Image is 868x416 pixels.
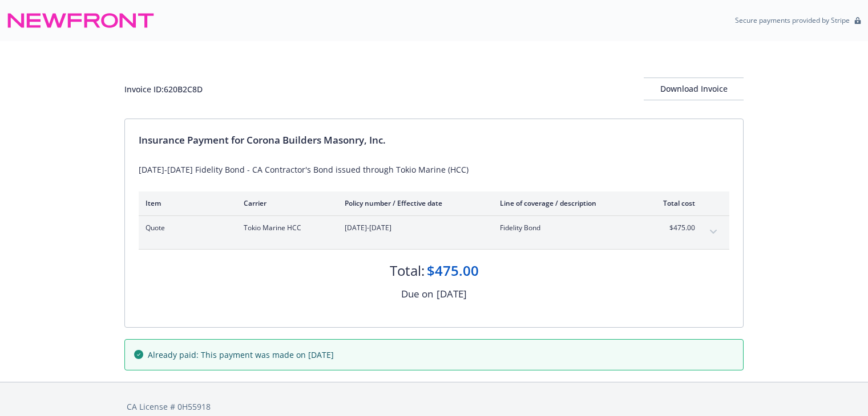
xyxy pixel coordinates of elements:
[652,198,695,208] div: Total cost
[124,83,203,95] div: Invoice ID: 620B2C8D
[244,223,326,233] span: Tokio Marine HCC
[139,133,729,148] div: Insurance Payment for Corona Builders Masonry, Inc.
[735,15,850,25] p: Secure payments provided by Stripe
[652,223,695,233] span: $475.00
[139,164,729,176] div: [DATE]-[DATE] Fidelity Bond - CA Contractor's Bond issued through Tokio Marine (HCC)
[390,261,425,280] div: Total:
[500,223,634,233] span: Fidelity Bond
[127,401,741,413] div: CA License # 0H55918
[644,78,744,100] div: Download Invoice
[427,261,479,280] div: $475.00
[437,287,467,301] div: [DATE]
[644,78,744,100] button: Download Invoice
[500,198,634,208] div: Line of coverage / description
[148,349,334,361] span: Already paid: This payment was made on [DATE]
[146,223,225,233] span: Quote
[704,223,722,241] button: expand content
[146,198,225,208] div: Item
[401,287,433,301] div: Due on
[345,223,482,233] span: [DATE]-[DATE]
[345,198,482,208] div: Policy number / Effective date
[139,216,729,249] div: QuoteTokio Marine HCC[DATE]-[DATE]Fidelity Bond$475.00expand content
[244,198,326,208] div: Carrier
